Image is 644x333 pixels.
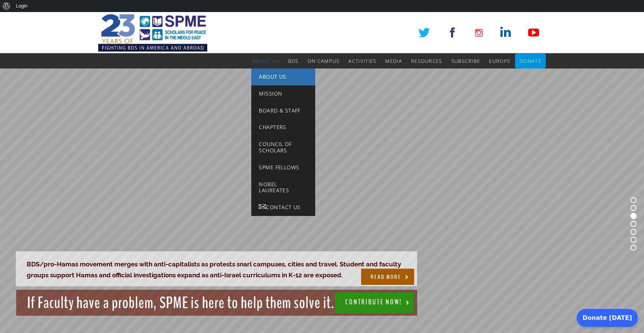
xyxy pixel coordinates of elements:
span: Subscribe [451,58,480,64]
a: Chapters [251,119,315,136]
span: BDS [288,58,299,64]
rs-layer: If Faculty have a problem, SPME is here to help them solve it. [16,290,417,316]
a: Subscribe [451,53,480,68]
a: Media [385,53,402,68]
a: Board & Staff [251,102,315,119]
a: About Us [251,68,315,85]
a: Resources [411,53,442,68]
rs-layer: BDS/pro-Hamas movement merges with anti-capitalists as protests snarl campuses, cities and travel... [16,251,417,286]
span: About Us [259,73,286,80]
a: CONTRIBUTE NOW! [335,292,414,313]
a: Council of Scholars [251,136,315,159]
a: On Campus [308,53,340,68]
span: On Campus [308,58,340,64]
a: Contact Us [251,199,315,216]
a: Mission [251,85,315,102]
span: Council of Scholars [259,140,292,154]
span: Nobel Laureates [259,181,289,194]
span: Europe [489,58,510,64]
span: Donate [519,58,541,64]
a: BDS [288,53,299,68]
span: Activities [348,58,376,64]
a: About Us [252,53,279,68]
span: About Us [252,58,279,64]
a: Europe [489,53,510,68]
span: Contact Us [266,204,300,211]
span: Board & Staff [259,107,300,114]
img: SPME [98,12,207,53]
span: Mission [259,90,282,97]
a: Donate [519,53,541,68]
a: SPME Fellows [251,159,315,176]
a: READ MORE [361,269,414,285]
span: Media [385,58,402,64]
a: Nobel Laureates [251,176,315,199]
span: Resources [411,58,442,64]
a: Activities [348,53,376,68]
span: SPME Fellows [259,164,299,171]
span: Chapters [259,123,286,131]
